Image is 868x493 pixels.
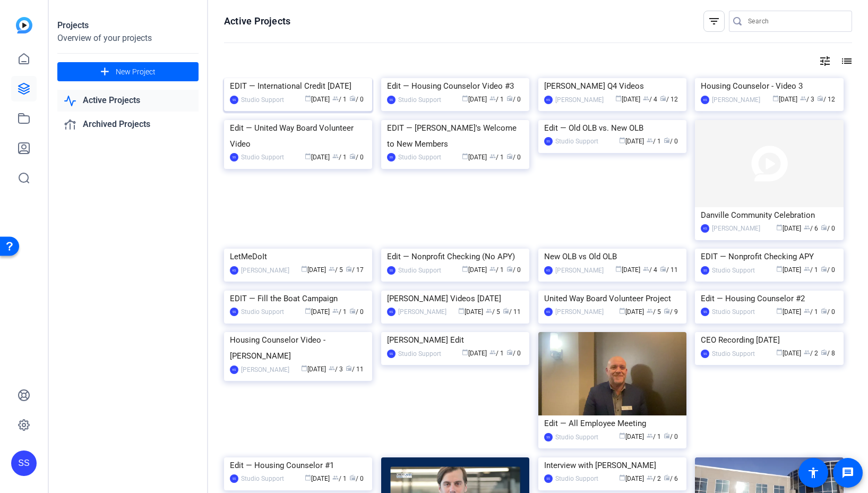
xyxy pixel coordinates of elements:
[387,78,523,94] div: Edit — Housing Counselor Video #3
[712,265,755,276] div: Studio Support
[701,96,709,104] div: KS
[544,457,681,473] div: Interview with [PERSON_NAME]
[57,19,199,32] div: Projects
[615,266,622,272] span: calendar_today
[329,266,343,274] span: / 5
[489,154,504,161] span: / 1
[821,308,827,314] span: radio
[241,265,289,276] div: [PERSON_NAME]
[544,433,553,441] div: SS
[462,266,468,272] span: calendar_today
[647,308,653,314] span: group
[506,95,513,101] span: radio
[387,266,396,275] div: SS
[506,349,513,355] span: radio
[712,223,760,234] div: [PERSON_NAME]
[619,433,644,440] span: [DATE]
[506,96,521,103] span: / 0
[712,348,755,359] div: Studio Support
[647,138,661,145] span: / 1
[544,96,553,104] div: KS
[544,474,553,483] div: SS
[398,307,446,317] div: [PERSON_NAME]
[619,432,625,439] span: calendar_today
[387,153,396,161] div: SS
[615,96,640,103] span: [DATE]
[301,365,307,371] span: calendar_today
[712,95,760,105] div: [PERSON_NAME]
[387,96,396,104] div: SS
[701,350,709,358] div: SS
[230,96,238,104] div: SS
[57,32,199,45] div: Overview of your projects
[619,308,644,316] span: [DATE]
[241,473,284,484] div: Studio Support
[701,207,837,223] div: Danville Community Celebration
[708,15,720,28] mat-icon: filter_list
[462,350,487,357] span: [DATE]
[619,138,644,145] span: [DATE]
[506,350,521,357] span: / 0
[506,153,513,159] span: radio
[772,95,779,101] span: calendar_today
[555,307,604,317] div: [PERSON_NAME]
[772,96,797,103] span: [DATE]
[349,475,364,482] span: / 0
[647,433,661,440] span: / 1
[462,96,487,103] span: [DATE]
[660,266,666,272] span: radio
[224,15,290,28] h1: Active Projects
[748,15,844,28] input: Search
[619,474,625,481] span: calendar_today
[16,17,32,33] img: blue-gradient.svg
[555,136,598,147] div: Studio Support
[98,65,111,79] mat-icon: add
[776,224,783,231] span: calendar_today
[776,350,801,357] span: [DATE]
[332,95,339,101] span: group
[503,308,509,314] span: radio
[701,308,709,316] div: SS
[544,266,553,275] div: KS
[821,266,827,272] span: radio
[506,154,521,161] span: / 0
[305,475,330,482] span: [DATE]
[305,95,311,101] span: calendar_today
[841,466,854,479] mat-icon: message
[804,349,810,355] span: group
[332,153,339,159] span: group
[305,474,311,481] span: calendar_today
[800,96,814,103] span: / 3
[486,308,500,316] span: / 5
[544,137,553,146] div: SS
[332,475,347,482] span: / 1
[458,308,483,316] span: [DATE]
[387,308,396,316] div: KS
[387,120,523,152] div: EDIT — [PERSON_NAME]'s Welcome to New Members
[821,266,835,274] span: / 0
[506,266,521,274] span: / 0
[462,153,468,159] span: calendar_today
[57,62,199,81] button: New Project
[346,266,352,272] span: radio
[821,225,835,232] span: / 0
[489,266,496,272] span: group
[615,95,622,101] span: calendar_today
[776,266,783,272] span: calendar_today
[489,350,504,357] span: / 1
[800,95,806,101] span: group
[503,308,521,316] span: / 11
[776,308,801,316] span: [DATE]
[230,120,366,152] div: Edit — United Way Board Volunteer Video
[701,291,837,307] div: Edit — Housing Counselor #2
[804,308,818,316] span: / 1
[349,308,356,314] span: radio
[701,224,709,233] div: KS
[821,350,835,357] span: / 8
[804,350,818,357] span: / 2
[660,96,678,103] span: / 12
[817,96,835,103] span: / 12
[346,365,364,373] span: / 11
[329,266,335,272] span: group
[387,332,523,348] div: [PERSON_NAME] Edit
